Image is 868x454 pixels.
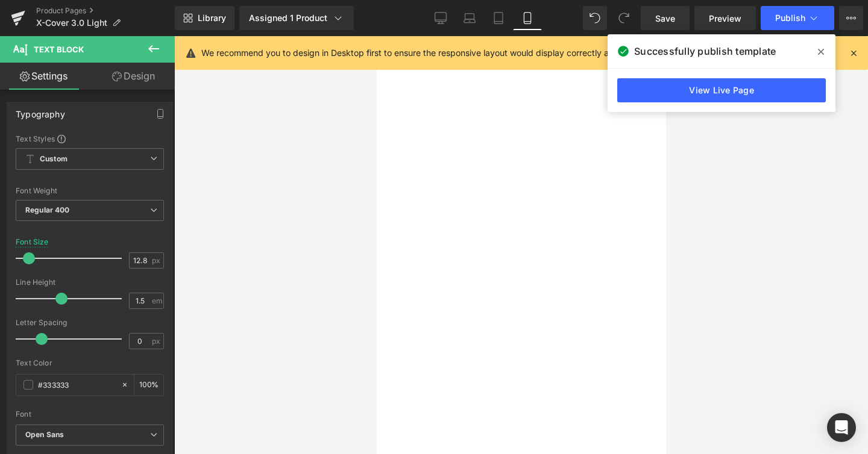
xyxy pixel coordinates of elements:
[201,46,753,60] p: We recommend you to design in Desktop first to ensure the responsive layout would display correct...
[16,319,164,327] div: Letter Spacing
[16,278,164,287] div: Line Height
[612,6,636,30] button: Redo
[36,6,175,16] a: Product Pages
[25,430,64,440] i: Open Sans
[16,187,164,195] div: Font Weight
[761,6,834,30] button: Publish
[36,18,107,28] span: X-Cover 3.0 Light
[694,6,756,30] a: Preview
[90,63,177,90] a: Design
[134,375,163,396] div: %
[484,6,513,30] a: Tablet
[426,6,455,30] a: Desktop
[617,78,826,102] a: View Live Page
[16,238,49,246] div: Font Size
[455,6,484,30] a: Laptop
[152,257,162,264] span: px
[34,45,84,54] span: Text Block
[152,297,162,305] span: em
[839,6,863,30] button: More
[152,337,162,345] span: px
[513,6,542,30] a: Mobile
[175,6,234,30] a: New Library
[249,12,344,24] div: Assigned 1 Product
[16,410,164,418] div: Font
[38,378,115,391] input: Color
[25,205,70,214] b: Regular 400
[16,134,164,143] div: Text Styles
[709,12,741,25] span: Preview
[634,44,776,58] span: Successfully publish template
[655,12,675,25] span: Save
[40,154,68,164] b: Custom
[198,13,226,23] span: Library
[775,13,805,23] span: Publish
[16,359,164,367] div: Text Color
[16,102,65,119] div: Typography
[583,6,607,30] button: Undo
[827,413,856,442] div: Open Intercom Messenger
